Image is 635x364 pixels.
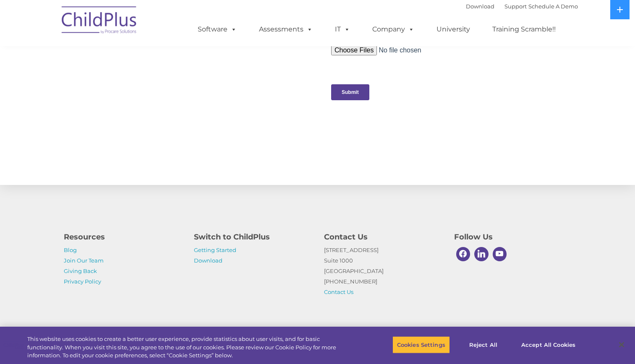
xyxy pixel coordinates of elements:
a: Youtube [491,245,509,263]
a: University [428,21,478,38]
button: Close [612,335,631,354]
span: Phone number [117,90,152,96]
button: Cookies Settings [392,336,450,354]
button: Reject All [457,336,510,354]
a: Giving Back [64,268,97,274]
h4: Follow Us [454,231,572,243]
a: Training Scramble!! [484,21,564,38]
img: ChildPlus by Procare Solutions [57,0,141,42]
font: | [466,3,578,10]
span: Last name [117,55,142,62]
p: [STREET_ADDRESS] Suite 1000 [GEOGRAPHIC_DATA] [PHONE_NUMBER] [324,245,442,297]
div: This website uses cookies to create a better user experience, provide statistics about user visit... [27,335,349,360]
a: Company [364,21,423,38]
a: Download [194,257,222,264]
h4: Resources [64,231,181,243]
a: Blog [64,247,77,253]
a: Facebook [454,245,473,263]
a: Getting Started [194,247,236,253]
a: Join Our Team [64,257,104,264]
h4: Contact Us [324,231,442,243]
a: Software [189,21,245,38]
button: Accept All Cookies [517,336,580,354]
h4: Switch to ChildPlus [194,231,311,243]
a: Support [504,3,527,10]
a: Download [466,3,494,10]
a: IT [327,21,358,38]
a: Contact Us [324,289,353,295]
a: Schedule A Demo [528,3,578,10]
a: Linkedin [472,245,491,263]
a: Assessments [251,21,321,38]
a: Privacy Policy [64,278,101,285]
